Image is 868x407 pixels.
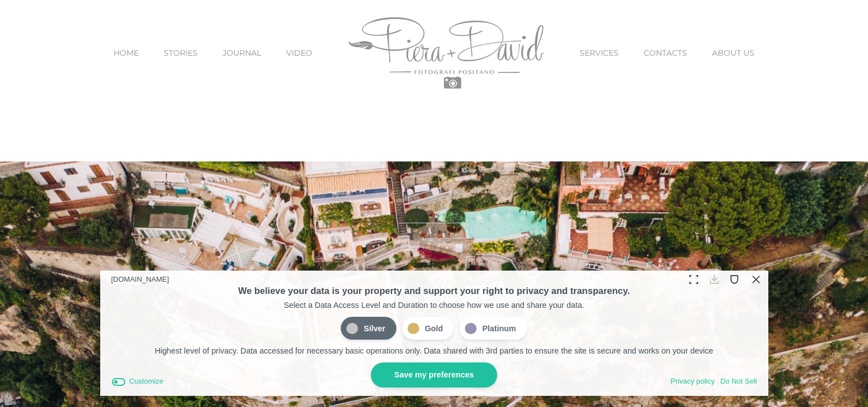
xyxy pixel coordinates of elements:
button: Close Cookie Compliance [747,271,764,288]
label: Silver [341,317,396,340]
span: STORIES [164,49,198,57]
button: Privacy policy [670,376,714,388]
button: Expand Toggle [685,271,702,288]
label: Platinum [459,317,527,340]
button: Customize [111,376,164,388]
span: ABOUT US [712,49,754,57]
p: Highest level of privacy. Data accessed for necessary basic operations only. Data shared with 3rd... [111,345,757,357]
a: JOURNAL [223,30,261,76]
span: SERVICES [580,49,619,57]
a: STORIES [164,30,198,76]
span: We believe your data is your property and support your right to privacy and transparency. [238,286,630,296]
label: Gold [402,317,454,340]
img: Piera Plus David Photography Positano Logo [349,17,543,89]
button: Save my preferences [371,362,497,388]
div: [DOMAIN_NAME] [111,272,169,287]
button: Do Not Sell [720,376,757,388]
a: CONTACTS [644,30,687,76]
button: Download Consent [705,271,723,288]
a: SERVICES [580,30,619,76]
span: CONTACTS [644,49,687,57]
button: Protection Status: On [726,271,743,288]
span: VIDEO [286,49,312,57]
span: HOME [114,49,139,57]
span: JOURNAL [223,49,261,57]
a: HOME [114,30,139,76]
a: ABOUT US [712,30,754,76]
div: Select a Data Access Level and Duration to choose how we use and share your data. [111,300,757,311]
a: VIDEO [286,30,312,76]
